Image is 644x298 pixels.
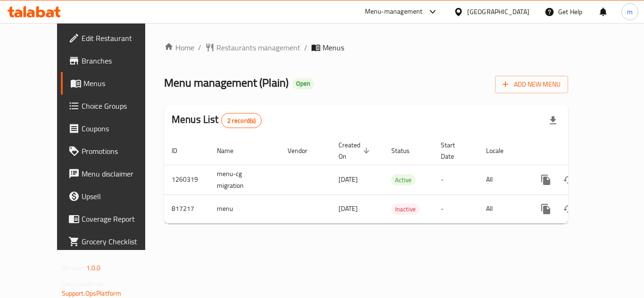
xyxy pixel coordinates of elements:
td: 817217 [164,194,209,223]
a: Choice Groups [61,95,165,117]
div: Menu-management [365,6,423,17]
span: Promotions [82,145,157,157]
span: Upsell [82,191,157,202]
span: Add New Menu [503,79,561,90]
button: more [535,169,557,191]
span: 1.0.0 [86,262,101,274]
span: [DATE] [339,202,358,215]
span: Locale [486,145,516,156]
span: m [627,7,633,17]
span: Start Date [441,139,467,162]
span: Status [391,145,422,156]
button: more [535,198,557,220]
a: Upsell [61,185,165,208]
li: / [198,42,201,53]
button: Add New Menu [495,76,568,93]
a: Menu disclaimer [61,162,165,185]
td: menu-cg migration [209,165,280,194]
div: [GEOGRAPHIC_DATA] [467,7,529,17]
td: menu [209,194,280,223]
span: Version: [62,262,85,274]
td: All [479,165,527,194]
td: - [433,165,479,194]
span: Menu disclaimer [82,168,157,179]
li: / [304,42,307,53]
div: Total records count [221,113,262,128]
span: Inactive [391,204,420,215]
th: Actions [527,137,633,165]
span: Grocery Checklist [82,236,157,247]
a: Promotions [61,140,165,162]
button: Change Status [557,169,580,191]
span: Coupons [82,123,157,134]
span: Menu management ( Plain ) [164,72,289,93]
span: Branches [82,55,157,66]
span: ID [172,145,190,156]
a: Branches [61,49,165,72]
span: Name [217,145,246,156]
div: Export file [542,109,564,132]
a: Coupons [61,117,165,140]
span: Created On [339,139,372,162]
span: Menus [322,42,344,53]
span: Edit Restaurant [82,32,157,44]
button: Change Status [557,198,580,220]
span: Menus [83,78,157,89]
a: Restaurants management [205,42,300,53]
a: Menus [61,72,165,95]
table: enhanced table [164,137,633,224]
a: Coverage Report [61,208,165,230]
span: Choice Groups [82,100,157,112]
td: All [479,194,527,223]
div: Active [391,174,415,185]
div: Open [292,78,314,89]
a: Grocery Checklist [61,230,165,253]
h2: Menus List [172,113,262,128]
span: Get support on: [62,278,105,290]
td: 1260319 [164,165,209,194]
a: Edit Restaurant [61,27,165,49]
span: Coverage Report [82,213,157,225]
td: - [433,194,479,223]
span: Open [292,80,314,88]
span: [DATE] [339,173,358,185]
span: Restaurants management [216,42,300,53]
span: 2 record(s) [222,116,262,125]
span: Active [391,175,415,185]
span: Vendor [288,145,320,156]
a: Home [164,42,194,53]
nav: breadcrumb [164,42,568,53]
